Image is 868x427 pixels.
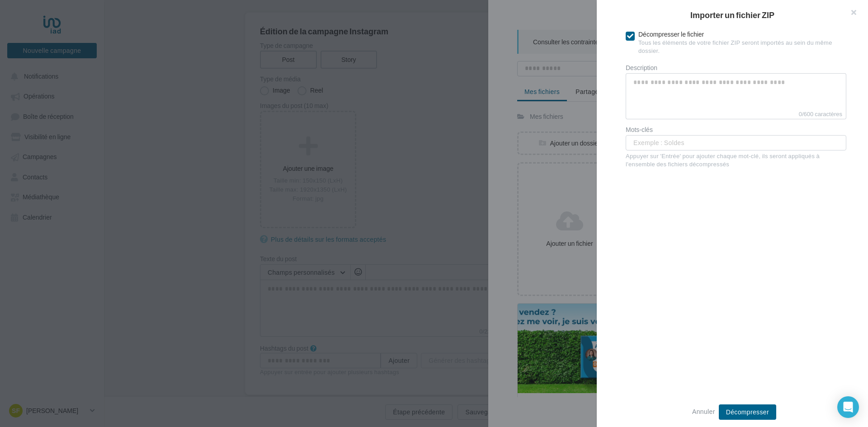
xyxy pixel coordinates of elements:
label: 0/600 caractères [626,109,846,119]
button: Annuler [689,406,719,417]
button: Décompresser [719,404,776,420]
div: Tous les éléments de votre fichier ZIP seront importés au sein du même dossier. [638,39,846,55]
label: Mots-clés [626,127,846,133]
div: Décompresser le fichier [638,30,846,55]
span: Décompresser [726,408,769,416]
span: Appuyer sur 'Entrée' pour ajouter chaque mot-clé, ils seront appliqués à l'ensemble des fichiers ... [626,152,820,168]
div: Open Intercom Messenger [837,396,859,418]
h2: Importer un fichier ZIP [611,11,854,19]
span: Exemple : Soldes [633,138,684,148]
label: Description [626,65,846,71]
